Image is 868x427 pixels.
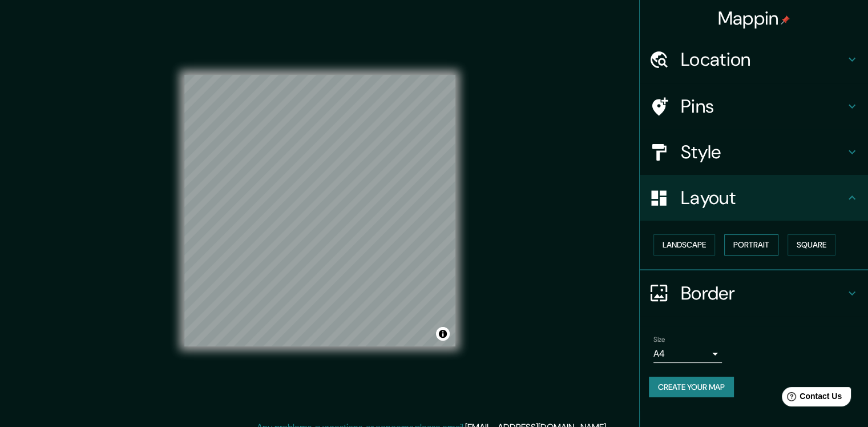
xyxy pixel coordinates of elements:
h4: Location [681,48,845,71]
h4: Mappin [718,7,790,30]
div: Border [640,270,868,316]
div: A4 [653,345,722,363]
button: Portrait [724,234,778,256]
div: Style [640,129,868,175]
button: Create your map [649,377,734,398]
button: Toggle attribution [436,327,450,341]
h4: Layout [681,186,845,209]
h4: Style [681,141,845,163]
canvas: Map [184,75,455,346]
div: Location [640,37,868,82]
h4: Pins [681,95,845,118]
iframe: Help widget launcher [766,382,855,414]
div: Pins [640,83,868,129]
h4: Border [681,282,845,305]
label: Size [653,334,665,344]
div: Layout [640,175,868,221]
button: Square [788,234,835,256]
button: Landscape [653,234,715,256]
img: pin-icon.png [781,15,790,25]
